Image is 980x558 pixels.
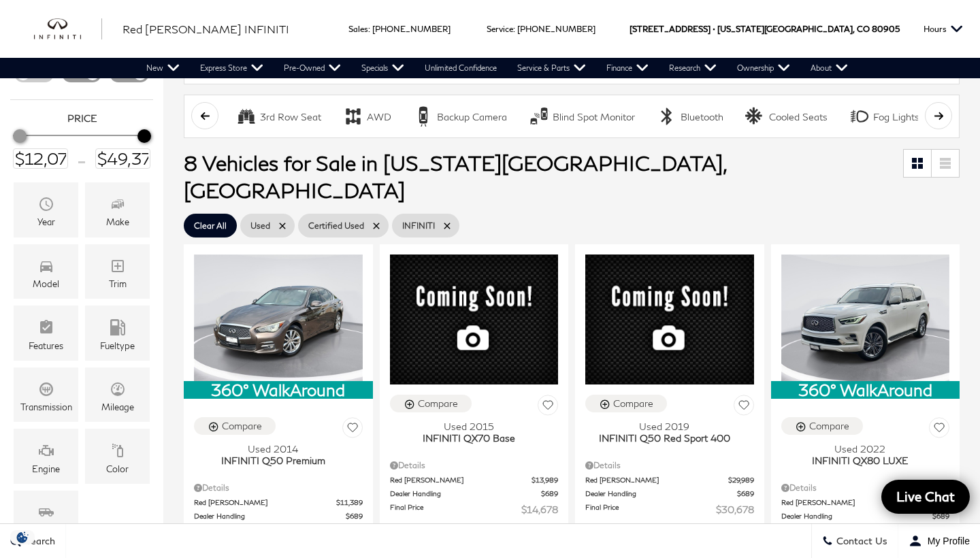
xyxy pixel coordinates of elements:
[413,106,434,127] div: Backup Camera
[184,150,726,202] span: 8 Vehicles for Sale in [US_STATE][GEOGRAPHIC_DATA], [GEOGRAPHIC_DATA]
[390,421,559,444] a: Used 2015INFINITI QX70 Base
[13,148,68,169] input: Minimum
[585,395,667,412] button: Compare Vehicle
[38,501,54,525] span: Bodystyle
[110,378,126,402] span: Mileage
[781,482,950,494] div: Pricing Details - INFINITI QX80 LUXE
[849,106,870,127] div: Fog Lights
[390,395,472,412] button: Compare Vehicle
[194,417,276,435] button: Compare Vehicle
[38,316,54,340] span: Features
[351,58,414,78] a: Specials
[737,489,754,499] span: $689
[343,106,363,127] div: AWD
[194,482,363,494] div: Pricing Details - INFINITI Q50 Premium
[781,497,923,508] span: Red [PERSON_NAME]
[190,58,274,78] a: Express Store
[745,106,766,127] div: Cooled Seats
[14,367,78,423] div: TransmissionTransmission
[14,182,78,237] div: YearYear
[728,475,754,485] span: $29,989
[781,497,950,508] a: Red [PERSON_NAME] $34,689
[367,111,391,123] div: AWD
[681,111,723,123] div: Bluetooth
[85,367,150,423] div: MileageMileage
[85,306,150,361] div: FueltypeFueltype
[85,244,150,299] div: TrimTrim
[21,536,55,547] span: Search
[521,502,558,516] span: $14,678
[418,397,458,410] div: Compare
[781,511,950,521] a: Dealer Handling $689
[585,432,744,444] span: INFINITI Q50 Red Sport 400
[898,524,980,558] button: Open user profile menu
[553,111,635,123] div: Blind Spot Monitor
[101,402,134,412] div: Mileage
[809,420,849,432] div: Compare
[833,536,887,547] span: Contact Us
[929,417,949,441] button: Save Vehicle
[95,148,150,169] input: Maximum
[842,102,927,131] button: Fog LightsFog Lights
[110,255,126,279] span: Trim
[521,102,642,131] button: Blind Spot MonitorBlind Spot Monitor
[38,439,54,463] span: Engine
[390,432,549,444] span: INFINITI QX70 Base
[194,443,353,455] span: Used 2014
[734,395,754,419] button: Save Vehicle
[585,502,716,516] span: Final Price
[184,381,373,399] div: 360° WalkAround
[14,306,78,361] div: FeaturesFeatures
[585,475,754,485] a: Red [PERSON_NAME] $29,989
[14,244,78,299] div: ModelModel
[14,429,78,484] div: EngineEngine
[538,395,558,419] button: Save Vehicle
[781,443,950,466] a: Used 2022INFINITI QX80 LUXE
[7,530,38,544] section: Click to Open Cookie Consent Modal
[13,129,27,143] div: Minimum Price
[342,417,363,441] button: Save Vehicle
[110,439,126,463] span: Color
[781,455,940,466] span: INFINITI QX80 LUXE
[34,18,102,40] a: infiniti
[336,102,399,131] button: AWDAWD
[194,497,363,508] a: Red [PERSON_NAME] $11,389
[781,255,950,381] img: 2022 INFINITI QX80 LUXE
[881,480,970,514] a: Live Chat
[727,58,800,78] a: Ownership
[194,497,336,508] span: Red [PERSON_NAME]
[585,459,754,472] div: Pricing Details - INFINITI Q50 Red Sport 400
[507,58,596,78] a: Service & Parts
[585,489,737,499] span: Dealer Handling
[38,193,54,217] span: Year
[308,217,364,234] span: Certified Used
[613,397,653,410] div: Compare
[229,102,329,131] button: 3rd Row Seat3rd Row Seat
[781,511,933,521] span: Dealer Handling
[13,125,150,169] div: Price
[372,24,451,34] a: [PHONE_NUMBER]
[800,58,858,78] a: About
[85,429,150,484] div: ColorColor
[346,511,363,521] span: $689
[390,255,559,384] img: 2015 INFINITI QX70 Base
[781,417,863,435] button: Compare Vehicle
[250,217,270,234] span: Used
[390,502,522,516] span: Final Price
[659,58,727,78] a: Research
[236,106,257,127] div: 3rd Row Seat
[109,279,127,289] div: Trim
[390,475,532,485] span: Red [PERSON_NAME]
[194,443,363,466] a: Used 2014INFINITI Q50 Premium
[348,24,368,34] span: Sales
[925,102,952,129] button: scroll right
[487,24,513,34] span: Service
[137,129,151,143] div: Maximum Price
[513,24,515,34] span: :
[34,18,102,40] img: INFINITI
[585,502,754,516] a: Final Price $30,678
[191,102,218,129] button: scroll left
[368,24,370,34] span: :
[38,378,54,402] span: Transmission
[532,475,558,485] span: $13,989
